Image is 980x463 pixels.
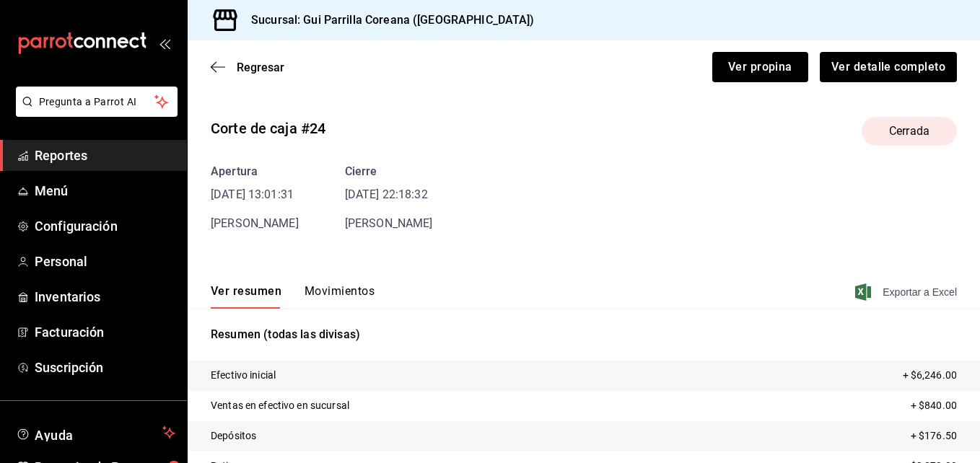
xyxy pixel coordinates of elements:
[858,283,957,301] button: Exportar a Excel
[880,123,938,140] span: Cerrada
[211,326,957,343] p: Resumen (todas las divisas)
[345,186,433,203] time: [DATE] 22:18:32
[305,284,375,309] button: Movimientos
[237,61,284,74] span: Regresar
[159,38,170,49] button: open_drawer_menu
[35,252,175,271] span: Personal
[712,52,808,82] button: Ver propina
[16,87,178,117] button: Pregunta a Parrot AI
[35,181,175,200] span: Menú
[345,163,433,180] div: Cierre
[35,322,175,342] span: Facturación
[211,118,325,139] div: Corte de caja #24
[35,358,175,377] span: Suscripción
[820,52,957,82] button: Ver detalle completo
[211,284,375,309] div: navigation tabs
[35,146,175,165] span: Reportes
[345,216,433,230] span: [PERSON_NAME]
[911,428,957,444] p: + $176.50
[39,94,155,110] span: Pregunta a Parrot AI
[211,163,299,180] div: Apertura
[211,398,349,413] p: Ventas en efectivo en sucursal
[211,61,284,74] button: Regresar
[211,216,299,230] span: [PERSON_NAME]
[211,284,281,309] button: Ver resumen
[35,216,175,236] span: Configuración
[10,105,178,120] a: Pregunta a Parrot AI
[911,398,957,413] p: + $840.00
[35,287,175,307] span: Inventarios
[211,428,256,444] p: Depósitos
[903,368,957,383] p: + $6,246.00
[211,186,299,203] time: [DATE] 13:01:31
[211,368,276,383] p: Efectivo inicial
[35,424,157,441] span: Ayuda
[240,12,535,29] h3: Sucursal: Gui Parrilla Coreana ([GEOGRAPHIC_DATA])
